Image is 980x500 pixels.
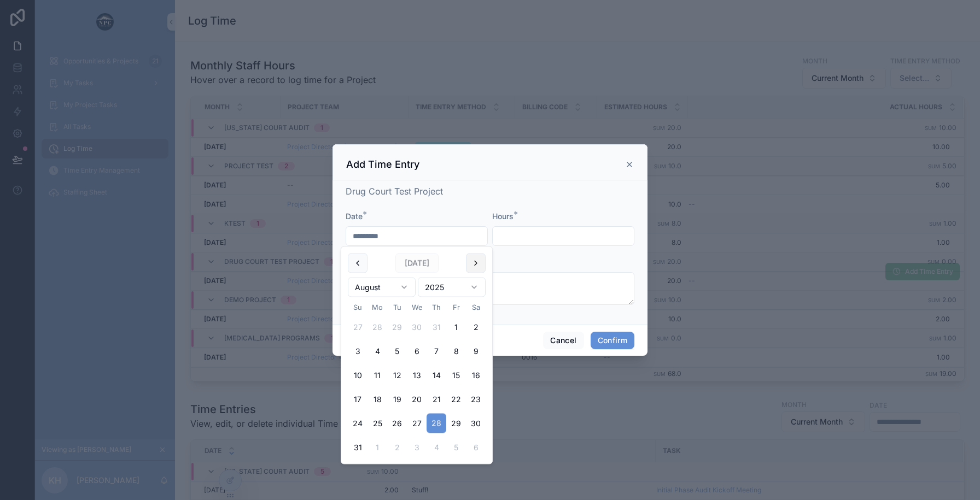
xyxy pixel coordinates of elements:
[407,342,427,361] button: Wednesday, August 6th, 2025
[427,317,446,337] button: Thursday, July 31st, 2025
[348,302,486,457] table: August 2025
[367,390,387,409] button: Monday, August 18th, 2025
[446,390,466,409] button: Friday, August 22nd, 2025
[348,302,367,313] th: Sunday
[387,390,407,409] button: Tuesday, August 19th, 2025
[348,366,367,385] button: Sunday, August 10th, 2025
[346,158,419,171] h3: Add Time Entry
[407,302,427,313] th: Wednesday
[346,186,443,197] span: Drug Court Test Project
[407,317,427,337] button: Wednesday, July 30th, 2025
[427,302,446,313] th: Thursday
[348,390,367,409] button: Sunday, August 17th, 2025
[446,366,466,385] button: Friday, August 15th, 2025
[446,342,466,361] button: Friday, August 8th, 2025
[427,366,446,385] button: Thursday, August 14th, 2025
[466,414,486,433] button: Saturday, August 30th, 2025
[407,438,427,457] button: Wednesday, September 3rd, 2025
[446,414,466,433] button: Friday, August 29th, 2025
[387,438,407,457] button: Tuesday, September 2nd, 2025
[387,414,407,433] button: Tuesday, August 26th, 2025
[348,438,367,457] button: Sunday, August 31st, 2025
[407,414,427,433] button: Wednesday, August 27th, 2025
[367,342,387,361] button: Monday, August 4th, 2025
[387,366,407,385] button: Tuesday, August 12th, 2025
[446,302,466,313] th: Friday
[367,366,387,385] button: Monday, August 11th, 2025
[492,211,514,221] span: Hours
[407,366,427,385] button: Wednesday, August 13th, 2025
[427,438,446,457] button: Thursday, September 4th, 2025
[367,414,387,433] button: Monday, August 25th, 2025
[427,342,446,361] button: Thursday, August 7th, 2025
[466,390,486,409] button: Saturday, August 23rd, 2025
[446,438,466,457] button: Friday, September 5th, 2025
[348,317,367,337] button: Sunday, July 27th, 2025
[407,390,427,409] button: Wednesday, August 20th, 2025
[367,438,387,457] button: Monday, September 1st, 2025
[387,302,407,313] th: Tuesday
[543,332,584,349] button: Cancel
[387,342,407,361] button: Tuesday, August 5th, 2025
[466,342,486,361] button: Saturday, August 9th, 2025
[446,317,466,337] button: Friday, August 1st, 2025
[427,414,446,433] button: Today, Thursday, August 28th, 2025, selected
[348,414,367,433] button: Sunday, August 24th, 2025
[348,342,367,361] button: Sunday, August 3rd, 2025
[367,302,387,313] th: Monday
[387,317,407,337] button: Tuesday, July 29th, 2025
[427,390,446,409] button: Thursday, August 21st, 2025
[466,317,486,337] button: Saturday, August 2nd, 2025
[466,366,486,385] button: Saturday, August 16th, 2025
[367,317,387,337] button: Monday, July 28th, 2025
[466,302,486,313] th: Saturday
[346,211,363,221] span: Date
[591,332,634,349] button: Confirm
[466,438,486,457] button: Saturday, September 6th, 2025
